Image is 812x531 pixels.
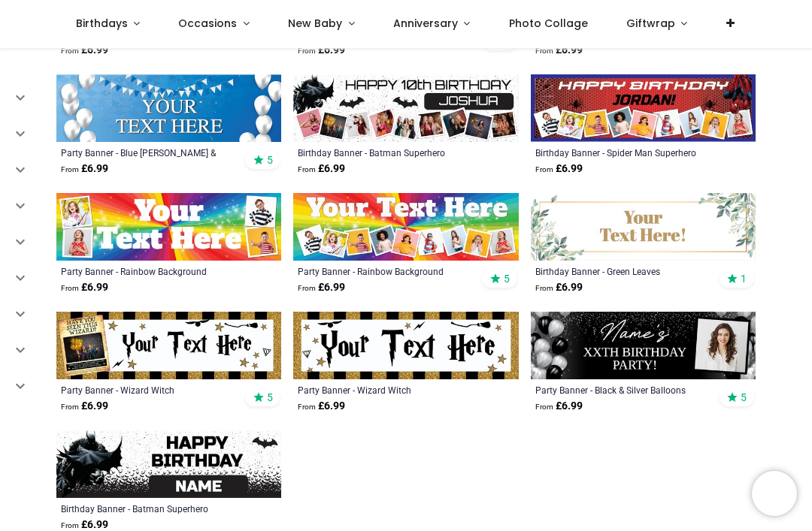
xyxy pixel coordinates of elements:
[61,521,79,529] span: From
[61,161,108,176] strong: £ 6.99
[267,153,273,167] span: 5
[293,74,518,142] img: Personalised Happy Birthday Banner - Batman Superhero - Custom Name & 9 Photo Upload
[535,399,583,414] strong: £ 6.99
[56,430,281,498] img: Personalised Happy Birthday Banner - Batman Superhero - Custom Name
[509,16,588,31] span: Photo Collage
[61,502,234,514] a: Birthday Banner - Batman Superhero
[531,193,756,261] img: Personalised Birthday Banner - Green Leaves - Custom Name
[535,47,553,55] span: From
[535,165,553,173] span: From
[56,193,281,261] img: Personalised Party Banner - Rainbow Background - Custom Text & 4 Photo Upload
[293,193,518,261] img: Personalised Party Banner - Rainbow Background - 9 Photo Upload
[535,161,583,176] strong: £ 6.99
[298,161,345,176] strong: £ 6.99
[535,403,553,411] span: From
[298,165,316,173] span: From
[288,16,342,31] span: New Baby
[267,391,273,404] span: 5
[61,47,79,55] span: From
[298,384,471,396] a: Party Banner - Wizard Witch
[752,471,797,516] iframe: Brevo live chat
[626,16,675,31] span: Giftwrap
[293,312,518,379] img: Personalised Party Banner - Wizard Witch - Custom Text
[535,280,583,295] strong: £ 6.99
[535,146,708,158] a: Birthday Banner - Spider Man Superhero
[298,403,316,411] span: From
[178,16,237,31] span: Occasions
[298,47,316,55] span: From
[741,391,747,404] span: 5
[76,16,128,31] span: Birthdays
[298,280,345,295] strong: £ 6.99
[535,384,708,396] a: Party Banner - Black & Silver Balloons
[61,146,234,158] a: Party Banner - Blue [PERSON_NAME] & White Balloons
[61,403,79,411] span: From
[61,43,108,58] strong: £ 6.99
[298,265,471,277] a: Party Banner - Rainbow Background
[61,284,79,292] span: From
[531,74,756,142] img: Personalised Happy Birthday Banner - Spider Man Superhero - Custom Name & 9 Photo Upload
[298,43,345,58] strong: £ 6.99
[535,43,583,58] strong: £ 6.99
[56,312,281,379] img: Personalised Party Banner - Wizard Witch - Custom Text & 1 Photo Upload
[61,384,234,396] a: Party Banner - Wizard Witch
[298,399,345,414] strong: £ 6.99
[61,399,108,414] strong: £ 6.99
[535,265,708,277] a: Birthday Banner - Green Leaves
[741,272,747,285] span: 1
[535,284,553,292] span: From
[61,165,79,173] span: From
[56,74,281,142] img: Personalised Party Banner - Blue Bunting & White Balloons - Custom Text
[531,312,756,379] img: Personalised Party Banner - Black & Silver Balloons - Custom Text & 1 Photo Upload
[61,265,234,277] a: Party Banner - Rainbow Background
[298,146,471,158] a: Birthday Banner - Batman Superhero
[504,272,510,285] span: 5
[61,280,108,295] strong: £ 6.99
[298,284,316,292] span: From
[393,16,458,31] span: Anniversary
